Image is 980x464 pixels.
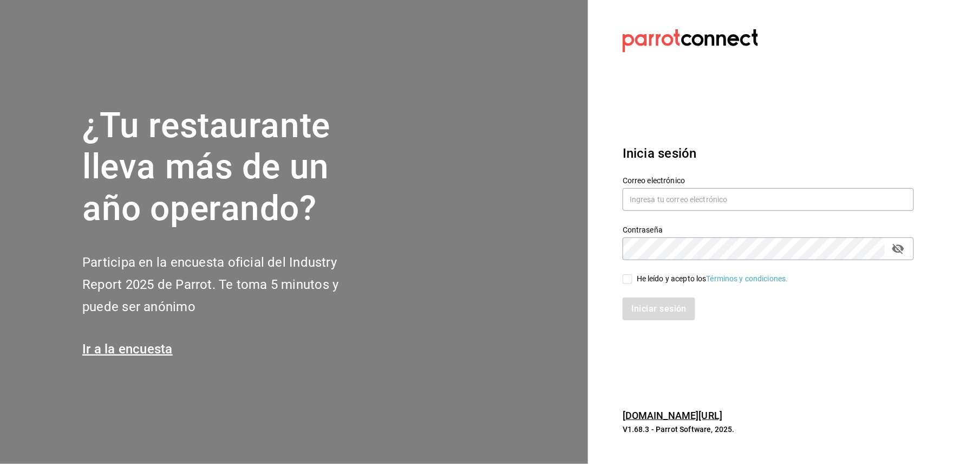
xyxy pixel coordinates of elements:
label: Contraseña [623,226,914,234]
div: He leído y acepto los [637,273,788,285]
button: passwordField [889,240,907,258]
input: Ingresa tu correo electrónico [623,188,914,211]
p: V1.68.3 - Parrot Software, 2025. [623,424,914,435]
h1: ¿Tu restaurante lleva más de un año operando? [82,105,375,230]
a: Términos y condiciones. [707,274,788,283]
a: [DOMAIN_NAME][URL] [623,410,722,421]
h3: Inicia sesión [623,144,914,163]
label: Correo electrónico [623,177,914,184]
h2: Participa en la encuesta oficial del Industry Report 2025 de Parrot. Te toma 5 minutos y puede se... [82,252,375,318]
a: Ir a la encuesta [82,341,173,357]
